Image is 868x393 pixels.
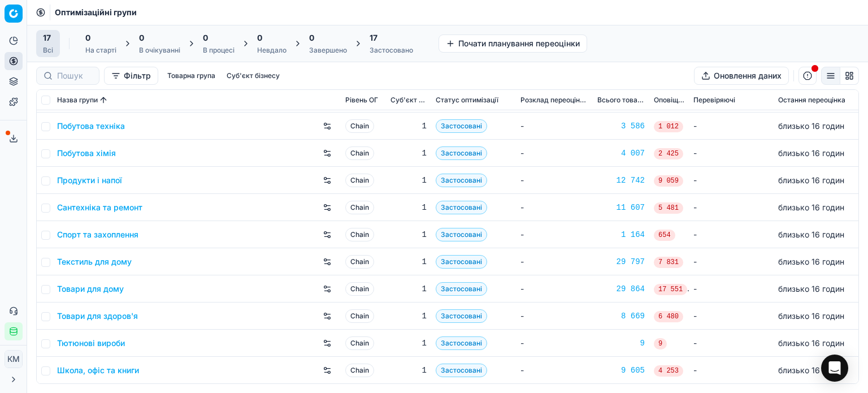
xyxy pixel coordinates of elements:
button: Товарна група [163,69,220,83]
a: Товари для дому [57,283,124,295]
a: Продукти і напої [57,175,122,186]
span: Chain [345,174,374,187]
span: 0 [139,32,144,44]
td: - [689,330,774,357]
div: Завершено [309,46,347,55]
a: 9 605 [597,365,645,376]
span: Перевіряючі [693,96,735,105]
div: 1 [390,202,427,213]
span: 17 [43,32,51,44]
span: Суб'єкт бізнесу [390,96,427,105]
a: 29 864 [597,283,645,295]
td: - [689,140,774,167]
a: 3 586 [597,120,645,132]
a: Спорт та захоплення [57,229,138,240]
td: - [689,248,774,275]
span: КM [5,351,22,368]
div: 1 [390,148,427,159]
a: 12 742 [597,175,645,186]
span: близько 16 годин [778,311,844,321]
td: - [689,194,774,221]
span: 2 425 [654,148,683,159]
span: Оповіщення [654,96,684,105]
div: В процесі [203,46,235,55]
div: В очікуванні [139,46,180,55]
span: 17 [370,32,377,44]
span: Застосовані [436,309,487,323]
button: Почати планування переоцінки [439,34,587,53]
span: Chain [345,255,374,269]
span: 7 831 [654,257,683,268]
div: 1 [390,283,427,295]
a: 9 [597,338,645,349]
span: Застосовані [436,119,487,133]
span: близько 16 годин [778,230,844,239]
a: 8 669 [597,310,645,322]
span: 9 [654,338,667,349]
div: Невдало [257,46,287,55]
span: Застосовані [436,146,487,160]
button: Фільтр [104,67,158,85]
button: Sorted by Назва групи ascending [98,94,109,106]
span: Chain [345,364,374,377]
span: Всього товарів [597,96,645,105]
span: Назва групи [57,96,98,105]
td: - [516,357,593,384]
a: 29 797 [597,256,645,267]
span: близько 16 годин [778,121,844,131]
span: Застосовані [436,228,487,241]
td: - [689,167,774,194]
a: Побутова техніка [57,120,125,132]
td: - [516,194,593,221]
td: - [689,113,774,140]
div: Open Intercom Messenger [821,355,848,382]
a: 1 164 [597,229,645,240]
span: близько 16 годин [778,365,844,375]
span: Розклад переоцінювання [520,96,588,105]
button: Оновлення даних [694,67,789,85]
div: 1 [390,256,427,267]
td: - [689,303,774,330]
a: Текстиль для дому [57,256,132,267]
span: Chain [345,336,374,350]
div: 11 607 [597,202,645,213]
span: Chain [345,119,374,133]
td: - [516,248,593,275]
span: Статус оптимізації [436,96,498,105]
button: КM [5,350,23,368]
span: близько 16 годин [778,284,844,293]
td: - [516,275,593,303]
div: 1 [390,229,427,240]
a: Товари для здоров'я [57,310,138,322]
td: - [516,167,593,194]
div: 1 [390,365,427,376]
td: - [689,275,774,303]
span: Оптимізаційні групи [55,7,137,18]
div: 1 [390,338,427,349]
nav: breadcrumb [55,7,137,18]
span: Застосовані [436,174,487,187]
a: Школа, офіс та книги [57,365,139,376]
td: - [516,303,593,330]
span: близько 16 годин [778,338,844,348]
span: близько 16 годин [778,175,844,185]
span: 0 [203,32,208,44]
td: - [689,221,774,248]
div: На старті [85,46,116,55]
span: Застосовані [436,336,487,350]
a: Сантехніка та ремонт [57,202,142,213]
td: - [516,221,593,248]
div: Застосовано [370,46,413,55]
span: Остання переоцінка [778,96,845,105]
span: 17 551 [654,284,687,295]
span: 4 253 [654,365,683,377]
span: близько 16 годин [778,257,844,266]
td: - [516,113,593,140]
